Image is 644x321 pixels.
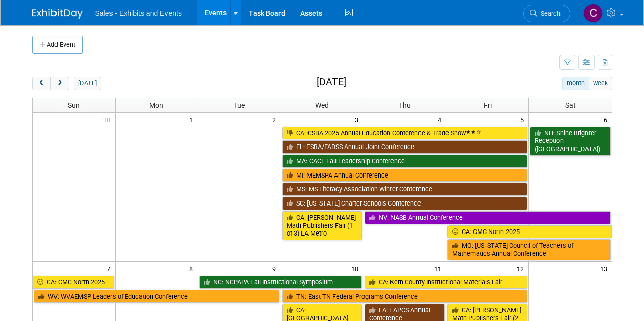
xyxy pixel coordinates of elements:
[282,140,528,154] a: FL: FSBA/FADSS Annual Joint Conference
[74,77,101,90] button: [DATE]
[188,262,198,275] span: 8
[603,113,612,126] span: 6
[583,4,603,23] img: Christine Lurz
[199,276,362,289] a: NC: NCPAPA Fall Instructional Symposium
[188,113,198,126] span: 1
[282,127,528,140] a: CA: CSBA 2025 Annual Education Conference & Trade Show
[562,77,589,90] button: month
[437,113,446,126] span: 4
[484,101,492,109] span: Fri
[589,77,612,90] button: week
[365,276,527,289] a: CA: Kern County Instructional Materials Fair
[95,9,182,17] span: Sales - Exhibits and Events
[282,211,362,240] a: CA: [PERSON_NAME] Math Publishers Fair (1 of 3) LA Metro
[50,77,69,90] button: next
[315,101,329,109] span: Wed
[354,113,363,126] span: 3
[282,197,528,210] a: SC: [US_STATE] Charter Schools Conference
[32,9,83,19] img: ExhibitDay
[317,77,346,88] h2: [DATE]
[149,101,163,109] span: Mon
[530,127,610,156] a: NH: Shine Brighter Reception ([GEOGRAPHIC_DATA])
[433,262,446,275] span: 11
[447,239,611,260] a: MO: [US_STATE] Council of Teachers of Mathematics Annual Conference
[350,262,363,275] span: 10
[34,290,279,303] a: WV: WVAEMSP Leaders of Education Conference
[599,262,612,275] span: 13
[523,5,570,22] a: Search
[234,101,245,109] span: Tue
[282,155,528,168] a: MA: CACE Fall Leadership Conference
[365,211,610,224] a: NV: NASB Annual Conference
[537,10,561,17] span: Search
[271,113,281,126] span: 2
[565,101,576,109] span: Sat
[519,113,528,126] span: 5
[282,183,528,196] a: MS: MS Literacy Association Winter Conference
[447,225,612,239] a: CA: CMC North 2025
[32,36,83,54] button: Add Event
[271,262,281,275] span: 9
[282,169,528,182] a: MI: MEMSPA Annual Conference
[399,101,411,109] span: Thu
[32,77,51,90] button: prev
[106,262,115,275] span: 7
[102,113,115,126] span: 30
[282,290,528,303] a: TN: East TN Federal Programs Conference
[516,262,528,275] span: 12
[33,276,114,289] a: CA: CMC North 2025
[68,101,80,109] span: Sun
